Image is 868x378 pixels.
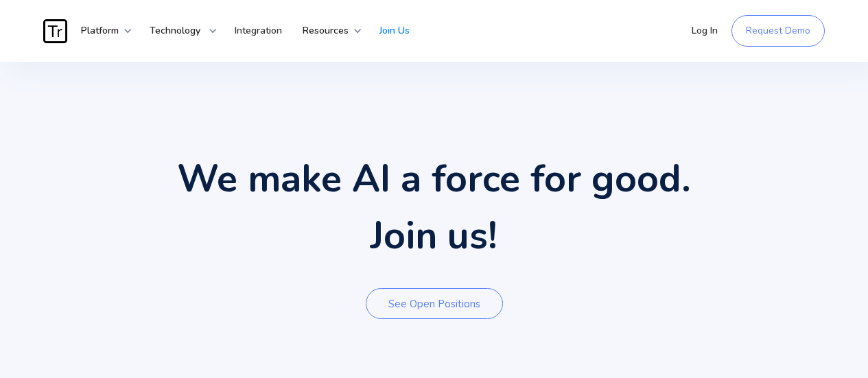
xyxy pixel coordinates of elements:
[292,10,362,51] div: Resources
[681,10,728,51] a: Log In
[731,15,825,47] a: Request Demo
[150,24,200,37] strong: Technology
[177,151,691,264] h1: We make AI a force for good. Join us!
[303,24,349,37] strong: Resources
[366,288,503,319] a: See open positions
[43,19,67,43] img: Traces Logo
[43,19,71,43] a: home
[369,10,420,51] a: Join Us
[224,10,292,51] a: Integration
[71,10,132,51] div: Platform
[139,10,218,51] div: Technology
[81,24,119,37] strong: Platform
